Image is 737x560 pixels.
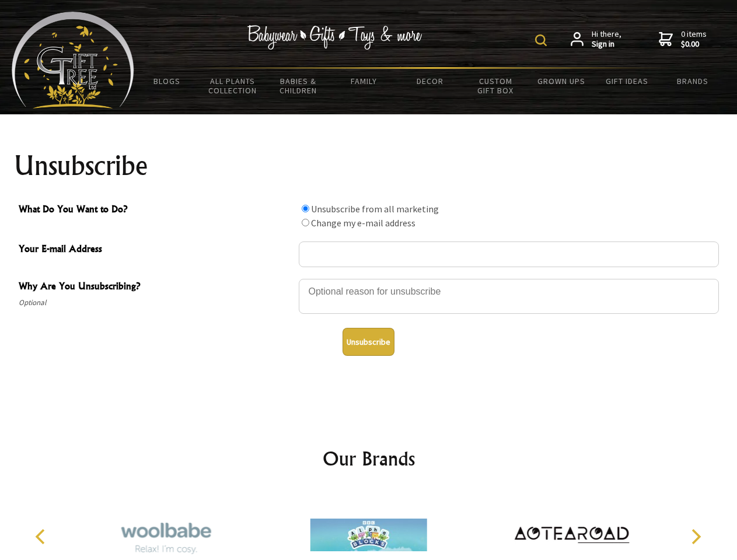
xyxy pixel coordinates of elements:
[29,524,55,549] button: Previous
[302,219,309,226] input: What Do You Want to Do?
[594,69,660,93] a: Gift Ideas
[331,69,397,93] a: Family
[397,69,463,93] a: Decor
[302,205,309,212] input: What Do You Want to Do?
[535,34,547,46] img: product search
[659,29,707,50] a: 0 items$0.00
[592,29,621,50] span: Hi there,
[200,69,266,103] a: All Plants Collection
[571,29,621,50] a: Hi there,Sign in
[592,39,621,50] strong: Sign in
[247,25,422,50] img: Babywear - Gifts - Toys & more
[660,69,726,93] a: Brands
[266,69,331,103] a: Babies & Children
[681,39,707,50] strong: $0.00
[343,328,394,356] button: Unsubscribe
[19,202,293,219] span: What Do You Want to Do?
[463,69,529,103] a: Custom Gift Box
[14,152,724,180] h1: Unsubscribe
[19,242,293,258] span: Your E-mail Address
[683,524,708,549] button: Next
[528,69,594,93] a: Grown Ups
[12,12,134,108] img: Babyware - Gifts - Toys and more...
[681,29,707,50] span: 0 items
[23,444,714,473] h2: Our Brands
[19,296,293,310] span: Optional
[299,279,719,314] textarea: Why Are You Unsubscribing?
[311,203,439,215] label: Unsubscribe from all marketing
[299,242,719,267] input: Your E-mail Address
[134,69,200,93] a: BLOGS
[19,279,293,296] span: Why Are You Unsubscribing?
[311,217,415,229] label: Change my e-mail address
